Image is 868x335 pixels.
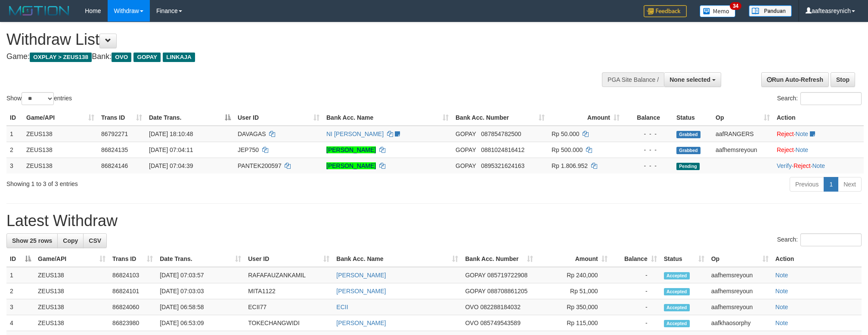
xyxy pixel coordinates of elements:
[644,5,687,17] img: Feedback.jpg
[333,251,462,267] th: Bank Acc. Name: activate to sort column ascending
[6,4,72,17] img: MOTION_logo.png
[245,315,333,331] td: TOKECHANGWIDI
[245,251,333,267] th: User ID: activate to sort column ascending
[12,237,52,244] span: Show 25 rows
[700,5,736,17] img: Button%20Memo.svg
[156,299,245,315] td: [DATE] 06:58:58
[326,130,384,137] a: NI [PERSON_NAME]
[812,162,825,169] a: Note
[777,130,794,137] a: Reject
[480,304,521,310] span: Copy 082288184032 to clipboard
[34,283,109,299] td: ZEUS138
[676,147,701,154] span: Grabbed
[326,146,376,153] a: [PERSON_NAME]
[800,92,862,105] input: Search:
[326,162,376,169] a: [PERSON_NAME]
[109,267,156,283] td: 86824103
[456,146,476,153] span: GOPAY
[6,299,34,315] td: 3
[712,142,773,158] td: aafhemsreyoun
[794,162,811,169] a: Reject
[796,130,809,137] a: Note
[109,251,156,267] th: Trans ID: activate to sort column ascending
[611,283,660,299] td: -
[773,110,864,126] th: Action
[234,110,323,126] th: User ID: activate to sort column ascending
[626,130,670,138] div: - - -
[664,272,690,279] span: Accepted
[238,162,282,169] span: PANTEK200597
[712,110,773,126] th: Op: activate to sort column ascending
[480,319,521,326] span: Copy 085749543589 to clipboard
[775,319,788,326] a: Note
[481,146,524,153] span: Copy 0881024816412 to clipboard
[245,267,333,283] td: RAFAFAUZANKAMIL
[626,161,670,170] div: - - -
[777,146,794,153] a: Reject
[456,130,476,137] span: GOPAY
[6,110,23,126] th: ID
[156,267,245,283] td: [DATE] 07:03:57
[83,233,107,248] a: CSV
[773,158,864,174] td: · ·
[676,163,700,170] span: Pending
[6,212,862,230] h1: Latest Withdraw
[487,288,527,295] span: Copy 088708861205 to clipboard
[336,272,386,279] a: [PERSON_NAME]
[6,315,34,331] td: 4
[611,251,660,267] th: Balance: activate to sort column ascending
[156,251,245,267] th: Date Trans.: activate to sort column ascending
[552,162,588,169] span: Rp 1.806.952
[548,110,623,126] th: Amount: activate to sort column ascending
[6,158,23,174] td: 3
[112,53,131,62] span: OVO
[611,267,660,283] td: -
[664,320,690,327] span: Accepted
[34,251,109,267] th: Game/API: activate to sort column ascending
[481,130,521,137] span: Copy 087854782500 to clipboard
[149,162,193,169] span: [DATE] 07:04:39
[109,299,156,315] td: 86824060
[98,110,146,126] th: Trans ID: activate to sort column ascending
[34,267,109,283] td: ZEUS138
[6,267,34,283] td: 1
[336,304,348,310] a: ECII
[536,283,611,299] td: Rp 51,000
[6,126,23,142] td: 1
[146,110,234,126] th: Date Trans.: activate to sort column descending
[23,142,98,158] td: ZEUS138
[749,5,792,17] img: panduan.png
[670,76,710,83] span: None selected
[664,304,690,311] span: Accepted
[838,177,862,192] a: Next
[23,126,98,142] td: ZEUS138
[465,319,478,326] span: OVO
[708,251,772,267] th: Op: activate to sort column ascending
[611,299,660,315] td: -
[133,53,161,62] span: GOPAY
[6,233,58,248] a: Show 25 rows
[34,315,109,331] td: ZEUS138
[101,162,128,169] span: 86824146
[6,142,23,158] td: 2
[536,251,611,267] th: Amount: activate to sort column ascending
[238,130,266,137] span: DAVAGAS
[336,288,386,295] a: [PERSON_NAME]
[63,237,78,244] span: Copy
[602,72,664,87] div: PGA Site Balance /
[623,110,673,126] th: Balance
[109,283,156,299] td: 86824101
[101,130,128,137] span: 86792271
[6,53,570,61] h4: Game: Bank:
[676,131,701,138] span: Grabbed
[6,31,570,48] h1: Withdraw List
[773,126,864,142] td: ·
[22,92,54,105] select: Showentries
[487,272,527,279] span: Copy 085719722908 to clipboard
[481,162,524,169] span: Copy 0895321624163 to clipboard
[149,130,193,137] span: [DATE] 18:10:48
[796,146,809,153] a: Note
[536,267,611,283] td: Rp 240,000
[712,126,773,142] td: aafRANGERS
[775,288,788,295] a: Note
